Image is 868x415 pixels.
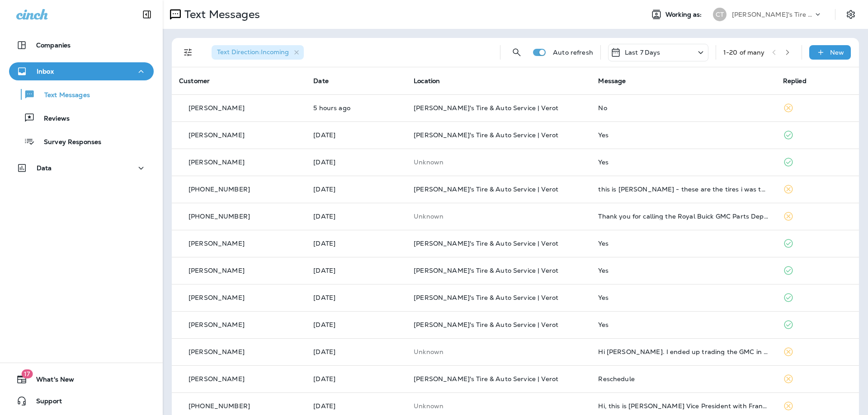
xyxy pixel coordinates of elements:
p: Aug 1, 2025 08:46 AM [313,375,399,382]
span: Location [414,77,440,85]
div: Reschedule [598,375,768,382]
p: Companies [36,42,71,49]
div: Yes [598,240,768,247]
span: 17 [21,369,33,378]
span: What's New [27,376,74,387]
span: [PERSON_NAME]'s Tire & Auto Service | Verot [414,266,558,275]
button: Filters [179,43,197,61]
button: Collapse Sidebar [134,5,160,23]
div: 1 - 20 of many [723,49,765,56]
p: Aug 14, 2025 07:51 AM [313,159,399,166]
p: Aug 12, 2025 11:14 AM [313,186,399,193]
p: Aug 15, 2025 06:55 AM [313,104,399,112]
p: [PERSON_NAME] [189,159,245,166]
p: This customer does not have a last location and the phone number they messaged is not assigned to... [414,402,584,410]
p: Aug 2, 2025 10:04 PM [313,348,399,355]
span: [PERSON_NAME]'s Tire & Auto Service | Verot [414,239,558,247]
button: Settings [843,6,859,23]
span: [PERSON_NAME]'s Tire & Auto Service | Verot [414,131,558,139]
span: [PERSON_NAME]'s Tire & Auto Service | Verot [414,104,558,112]
p: This customer does not have a last location and the phone number they messaged is not assigned to... [414,213,584,220]
span: Support [27,397,62,408]
p: [PERSON_NAME] [189,348,245,355]
span: Replied [783,77,807,85]
span: Text Direction : Incoming [217,48,289,56]
p: Aug 10, 2025 11:00 AM [313,321,399,328]
div: this is Neil Vincent - these are the tires i was talking to you about for my AT4 [598,186,768,193]
div: No [598,104,768,112]
div: Thank you for calling the Royal Buick GMC Parts Department. We apologize for missing your call. W... [598,213,768,220]
button: Support [9,392,154,410]
p: Text Messages [181,8,260,21]
p: [PHONE_NUMBER] [189,186,250,193]
p: Aug 11, 2025 07:46 AM [313,294,399,301]
span: [PERSON_NAME]'s Tire & Auto Service | Verot [414,321,558,329]
p: [PERSON_NAME] [189,321,245,328]
p: This customer does not have a last location and the phone number they messaged is not assigned to... [414,159,584,166]
p: [PERSON_NAME] [189,294,245,301]
div: Yes [598,159,768,166]
p: Last 7 Days [625,49,660,56]
span: [PERSON_NAME]'s Tire & Auto Service | Verot [414,294,558,302]
span: Date [313,77,329,85]
p: Aug 11, 2025 10:27 AM [313,240,399,247]
p: Data [37,164,52,172]
span: [PERSON_NAME]'s Tire & Auto Service | Verot [414,185,558,193]
p: Reviews [35,115,70,123]
div: Hi Chris. I ended up trading the GMC in for a new one. I'll reach out in the future when the new ... [598,348,768,355]
div: Yes [598,267,768,274]
div: Yes [598,131,768,139]
p: Jul 31, 2025 07:00 PM [313,402,399,410]
p: [PERSON_NAME] [189,131,245,139]
span: Customer [179,77,210,85]
p: Survey Responses [35,138,101,147]
p: [PERSON_NAME] [189,267,245,274]
p: New [830,49,844,56]
button: Reviews [9,108,154,127]
p: [PERSON_NAME] [189,104,245,112]
button: Text Messages [9,85,154,104]
div: Yes [598,321,768,328]
button: Data [9,159,154,177]
span: Working as: [665,11,704,19]
div: Text Direction:Incoming [212,45,304,60]
button: 17What's New [9,370,154,388]
p: [PHONE_NUMBER] [189,402,250,410]
p: Aug 14, 2025 09:01 AM [313,131,399,139]
div: Hi, this is John Romney Vice President with Franchise Creator, I would like to speak to the owner... [598,402,768,410]
p: Text Messages [35,91,90,100]
p: Aug 11, 2025 07:47 AM [313,267,399,274]
button: Search Messages [508,43,526,61]
span: [PERSON_NAME]'s Tire & Auto Service | Verot [414,375,558,383]
button: Survey Responses [9,132,154,151]
div: CT [713,8,726,21]
p: [PERSON_NAME]'s Tire & Auto [732,11,813,18]
p: This customer does not have a last location and the phone number they messaged is not assigned to... [414,348,584,355]
p: [PERSON_NAME] [189,375,245,382]
p: Inbox [37,68,54,75]
span: Message [598,77,626,85]
button: Companies [9,36,154,54]
p: [PHONE_NUMBER] [189,213,250,220]
p: Aug 11, 2025 01:41 PM [313,213,399,220]
p: Auto refresh [553,49,593,56]
p: [PERSON_NAME] [189,240,245,247]
button: Inbox [9,62,154,80]
div: Yes [598,294,768,301]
